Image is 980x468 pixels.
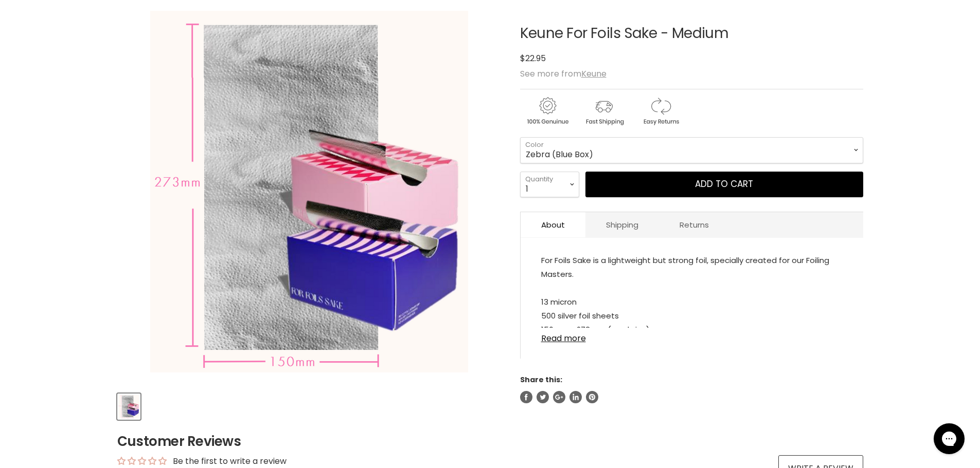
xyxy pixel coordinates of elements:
img: returns.gif [633,96,688,127]
h2: Customer Reviews [117,432,863,451]
span: 500 silver foil sheets [541,310,619,321]
img: Keune For Foils Sake - Medium [118,395,139,419]
button: Add to cart [585,172,863,197]
span: $22.95 [520,52,546,64]
iframe: Gorgias live chat messenger [929,420,970,458]
a: Shipping [585,212,659,237]
div: Be the first to write a review [173,456,287,467]
select: Quantity [520,172,579,197]
a: Read more [541,328,843,343]
aside: Share this: [520,375,863,403]
span: Add to cart [695,178,753,190]
div: Product thumbnails [116,390,503,420]
span: Share this: [520,375,562,385]
button: Keune For Foils Sake - Medium [117,394,140,420]
a: Returns [659,212,729,237]
span: See more from [520,68,607,80]
a: About [521,212,585,237]
span: 13 micron [541,296,577,307]
img: genuine.gif [520,96,575,127]
div: Average rating is 0.00 stars [117,455,167,467]
img: shipping.gif [577,96,631,127]
span: 150mm x 273mm (med size) [541,324,650,335]
a: Keune [581,68,607,80]
span: For Foils Sake is a lightweight but strong foil, specially created for our Foiling Masters. [541,255,829,279]
h1: Keune For Foils Sake - Medium [520,26,863,42]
